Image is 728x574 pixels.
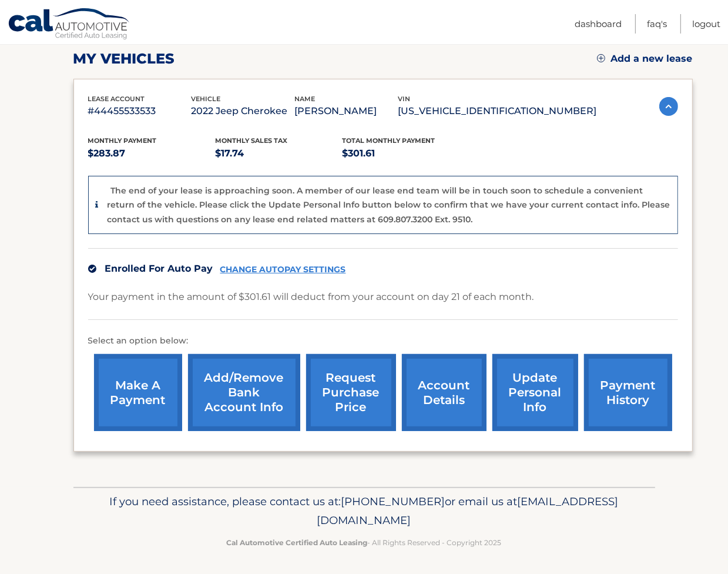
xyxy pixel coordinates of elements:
[692,14,720,34] a: Logout
[341,495,445,508] span: [PHONE_NUMBER]
[188,354,300,431] a: Add/Remove bank account info
[94,354,182,431] a: make a payment
[343,136,435,145] span: Total Monthly Payment
[402,354,487,431] a: account details
[88,289,534,305] p: Your payment in the amount of $301.61 will deduct from your account on day 21 of each month.
[108,185,670,225] p: The end of your lease is approaching soon. A member of our lease end team will be in touch soon t...
[597,54,605,62] img: add.svg
[88,334,678,348] p: Select an option below:
[105,263,213,274] span: Enrolled For Auto Pay
[88,265,96,273] img: check.svg
[492,354,578,431] a: update personal info
[659,97,678,116] img: accordion-active.svg
[88,103,192,119] p: #44455533533
[8,8,131,42] a: Cal Automotive
[192,103,295,119] p: 2022 Jeep Cherokee
[343,145,470,162] p: $301.61
[215,136,287,145] span: Monthly sales Tax
[317,495,619,527] span: [EMAIL_ADDRESS][DOMAIN_NAME]
[398,103,597,119] p: [US_VEHICLE_IDENTIFICATION_NUMBER]
[88,145,216,162] p: $283.87
[227,538,368,547] strong: Cal Automotive Certified Auto Leasing
[295,95,316,103] span: name
[306,354,396,431] a: request purchase price
[192,95,221,103] span: vehicle
[81,536,648,549] p: - All Rights Reserved - Copyright 2025
[73,50,175,68] h2: my vehicles
[575,14,622,34] a: Dashboard
[88,136,157,145] span: Monthly Payment
[295,103,398,119] p: [PERSON_NAME]
[81,492,648,530] p: If you need assistance, please contact us at: or email us at
[88,95,145,103] span: lease account
[647,14,667,34] a: FAQ's
[597,53,693,65] a: Add a new lease
[398,95,411,103] span: vin
[584,354,672,431] a: payment history
[215,145,343,162] p: $17.74
[220,265,346,275] a: CHANGE AUTOPAY SETTINGS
